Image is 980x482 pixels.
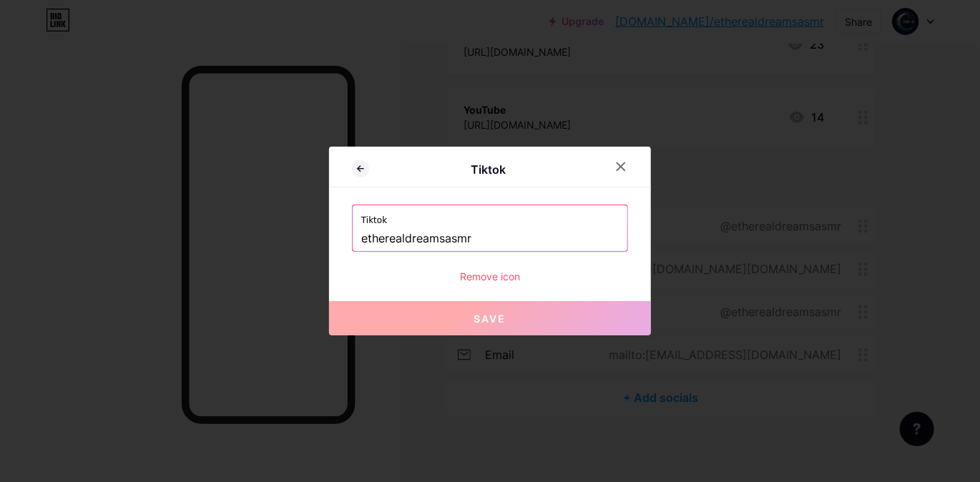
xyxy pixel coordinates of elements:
[361,205,619,227] label: Tiktok
[369,161,608,178] div: Tiktok
[352,269,628,284] div: Remove icon
[329,301,651,335] button: Save
[361,227,619,251] input: TikTok username
[474,313,506,325] span: Save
